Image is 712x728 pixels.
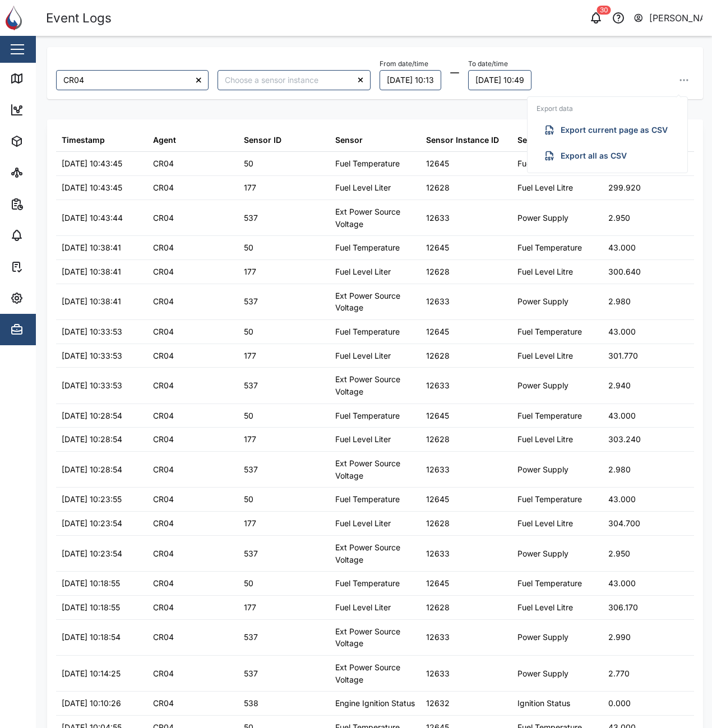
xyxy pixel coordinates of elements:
[153,463,174,476] div: CR04
[153,157,174,170] div: CR04
[517,266,573,278] div: Fuel Level Litre
[335,625,415,650] div: Ext Power Source Voltage
[426,326,449,338] div: 12645
[517,463,568,476] div: Power Supply
[335,266,391,278] div: Fuel Level Liter
[62,212,123,224] div: [DATE] 10:43:44
[426,631,450,643] div: 12633
[426,295,450,308] div: 12633
[62,517,122,530] div: [DATE] 10:23:54
[153,350,174,362] div: CR04
[62,667,121,680] div: [DATE] 10:14:25
[537,146,678,166] button: Export all as CSV
[608,697,631,710] div: 0.000
[335,661,415,685] div: Ext Power Source Voltage
[561,120,668,140] span: Export current page as CSV
[29,292,69,304] div: Settings
[29,198,67,210] div: Reports
[608,493,636,506] div: 43.000
[335,326,400,338] div: Fuel Temperature
[153,266,174,278] div: CR04
[244,463,258,476] div: 537
[153,134,176,146] div: Agent
[244,157,253,170] div: 50
[517,577,582,590] div: Fuel Temperature
[335,601,391,614] div: Fuel Level Liter
[244,134,281,146] div: Sensor ID
[62,410,122,422] div: [DATE] 10:28:54
[335,577,400,590] div: Fuel Temperature
[426,548,450,560] div: 12633
[153,517,174,530] div: CR04
[517,242,582,254] div: Fuel Temperature
[597,6,611,15] div: 30
[244,631,258,643] div: 537
[62,493,122,506] div: [DATE] 10:23:55
[153,601,174,614] div: CR04
[244,577,253,590] div: 50
[244,410,253,422] div: 50
[517,410,582,422] div: Fuel Temperature
[608,433,641,446] div: 303.240
[335,350,391,362] div: Fuel Level Liter
[468,60,508,68] label: To date/time
[608,295,631,308] div: 2.980
[426,697,450,710] div: 12632
[244,517,256,530] div: 177
[62,242,121,254] div: [DATE] 10:38:41
[244,601,256,614] div: 177
[46,8,112,28] div: Event Logs
[517,350,573,362] div: Fuel Level Litre
[380,60,428,68] label: From date/time
[380,70,441,90] button: 19/08/2025 10:13
[426,410,449,422] div: 12645
[153,379,174,392] div: CR04
[244,697,258,710] div: 538
[517,517,573,530] div: Fuel Level Litre
[426,157,449,170] div: 12645
[335,457,415,481] div: Ext Power Source Voltage
[153,493,174,506] div: CR04
[335,157,400,170] div: Fuel Temperature
[62,350,122,362] div: [DATE] 10:33:53
[244,548,258,560] div: 537
[153,697,174,710] div: CR04
[426,212,450,224] div: 12633
[608,326,636,338] div: 43.000
[426,134,499,146] div: Sensor Instance ID
[62,463,122,476] div: [DATE] 10:28:54
[244,242,253,254] div: 50
[62,326,122,338] div: [DATE] 10:33:53
[62,697,121,710] div: [DATE] 10:10:26
[62,577,120,590] div: [DATE] 10:18:55
[608,212,630,224] div: 2.950
[608,182,641,194] div: 299.920
[426,350,450,362] div: 12628
[62,631,121,643] div: [DATE] 10:18:54
[62,433,122,446] div: [DATE] 10:28:54
[29,135,64,147] div: Assets
[62,601,120,614] div: [DATE] 10:18:55
[153,548,174,560] div: CR04
[517,379,568,392] div: Power Supply
[62,182,122,194] div: [DATE] 10:43:45
[426,601,450,614] div: 12628
[153,182,174,194] div: CR04
[153,295,174,308] div: CR04
[608,266,641,278] div: 300.640
[244,350,256,362] div: 177
[335,182,391,194] div: Fuel Level Liter
[426,242,449,254] div: 12645
[608,601,638,614] div: 306.170
[335,433,391,446] div: Fuel Level Liter
[153,212,174,224] div: CR04
[29,261,60,273] div: Tasks
[29,323,62,336] div: Admin
[153,577,174,590] div: CR04
[335,290,415,314] div: Ext Power Source Voltage
[608,548,630,560] div: 2.950
[633,10,703,26] button: [PERSON_NAME]
[517,697,570,710] div: Ignition Status
[153,326,174,338] div: CR04
[517,631,568,643] div: Power Supply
